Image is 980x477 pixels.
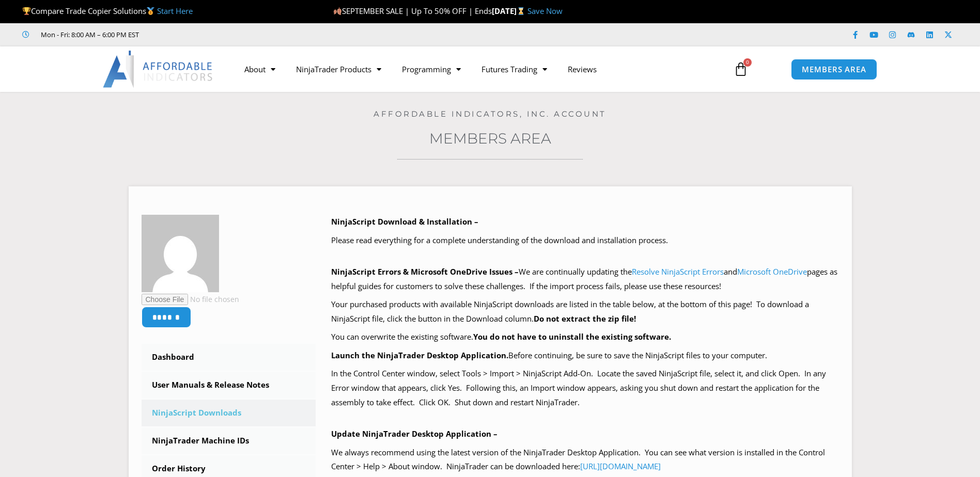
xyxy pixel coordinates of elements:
[142,427,316,454] a: NinjaTrader Machine IDs
[331,428,497,439] b: Update NinjaTrader Desktop Application –
[743,58,752,67] span: 0
[429,130,551,147] a: Members Area
[331,297,839,326] p: Your purchased products with available NinjaScript downloads are listed in the table below, at th...
[718,54,764,84] a: 0
[147,7,154,15] img: 🥇
[286,57,392,81] a: NinjaTrader Products
[492,6,527,16] strong: [DATE]
[331,350,508,360] b: Launch the NinjaTrader Desktop Application.
[331,216,478,227] b: NinjaScript Download & Installation –
[331,446,839,474] p: We always recommend using the latest version of the NinjaTrader Desktop Application. You can see ...
[557,57,607,81] a: Reviews
[142,372,316,399] a: User Manuals & Release Notes
[38,28,139,41] span: Mon - Fri: 8:00 AM – 6:00 PM EST
[534,313,636,324] b: Do not extract the zip file!
[632,266,724,277] a: Resolve NinjaScript Errors
[791,59,877,80] a: MEMBERS AREA
[374,109,606,119] a: Affordable Indicators, Inc. Account
[331,367,839,410] p: In the Control Center window, select Tools > Import > NinjaScript Add-On. Locate the saved NinjaS...
[142,215,219,292] img: 04ea786fe9178e9b838214f8aa4c886be5496995ad930ba8d976a9d4224faba1
[153,29,308,40] iframe: Customer reviews powered by Trustpilot
[802,66,866,73] span: MEMBERS AREA
[333,6,492,16] span: SEPTEMBER SALE | Up To 50% OFF | Ends
[580,461,661,471] a: [URL][DOMAIN_NAME]
[471,57,557,81] a: Futures Trading
[103,51,214,88] img: LogoAI | Affordable Indicators – NinjaTrader
[142,400,316,426] a: NinjaScript Downloads
[334,7,341,15] img: 🍂
[142,344,316,371] a: Dashboard
[517,7,525,15] img: ⌛
[22,6,193,16] span: Compare Trade Copier Solutions
[234,57,286,81] a: About
[331,330,839,344] p: You can overwrite the existing software.
[157,6,193,16] a: Start Here
[23,7,30,15] img: 🏆
[527,6,563,16] a: Save Now
[331,348,839,363] p: Before continuing, be sure to save the NinjaScript files to your computer.
[331,233,839,248] p: Please read everything for a complete understanding of the download and installation process.
[392,57,471,81] a: Programming
[737,266,807,277] a: Microsoft OneDrive
[331,266,519,277] b: NinjaScript Errors & Microsoft OneDrive Issues –
[473,331,671,342] b: You do not have to uninstall the existing software.
[234,57,722,81] nav: Menu
[331,265,839,294] p: We are continually updating the and pages as helpful guides for customers to solve these challeng...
